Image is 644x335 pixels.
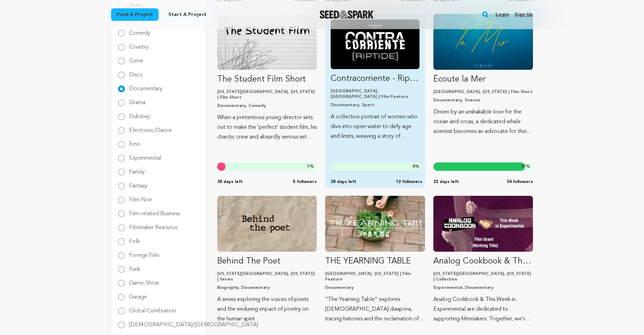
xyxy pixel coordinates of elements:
[129,136,141,147] label: Emo
[217,89,317,100] p: [US_STATE][GEOGRAPHIC_DATA], [US_STATE] | Film Short
[129,39,149,50] label: Country
[331,89,419,100] p: [GEOGRAPHIC_DATA], [GEOGRAPHIC_DATA] | Film Feature
[433,256,533,267] p: Analog Cookbook & This Week in Experimental Film Fund
[433,295,533,324] p: Analog Cookbook & This Week in Experimental are dedicated to supporting filmmakers. Together, we'...
[433,89,533,95] p: [GEOGRAPHIC_DATA], [US_STATE] | Film Short
[217,113,317,142] p: When a pretentious young director sets out to make the ‘perfect’ student film, his chaotic crew a...
[331,73,419,84] p: Contracorriente - Riptide
[413,165,415,169] span: 0
[325,271,425,282] p: [GEOGRAPHIC_DATA], [US_STATE] | Film Feature
[129,178,147,189] label: Fantasy
[433,285,533,291] p: Experimental, Documentary
[129,247,159,258] label: Foreign Film
[433,179,459,185] span: 22 days left
[396,179,422,185] span: 12 followers
[129,25,150,36] label: Comedy
[217,179,243,185] span: 38 days left
[331,112,419,141] p: A collective portrait of women who dive into open water to defy age and limits, weaving a story o...
[129,164,145,175] label: Family
[217,14,317,142] a: Fund The Student Film Short
[129,261,140,272] label: Funk
[111,8,159,21] a: Fund a project
[217,103,317,109] p: Documentary, Comedy
[129,108,151,119] label: Dubstep
[433,98,533,103] p: Documentary, Science
[515,9,533,20] a: Sign up
[129,53,143,64] label: Crime
[293,179,317,185] span: 5 followers
[433,74,533,85] p: Écoute la Mer
[217,196,317,324] a: Fund Behind The Poet
[217,256,317,267] p: Behind The Poet
[129,122,172,133] label: Electronic/Dance
[129,275,159,286] label: Game-Show
[307,164,314,169] span: %
[320,10,374,19] img: Seed&Spark Logo Dark Mode
[129,289,147,300] label: Garage
[413,164,420,169] span: %
[163,8,212,21] a: Start a project
[433,271,533,282] p: [US_STATE][GEOGRAPHIC_DATA], [US_STATE] | Collective
[433,196,533,324] a: Fund Analog Cookbook &amp; This Week in Experimental Film Fund
[325,256,425,267] p: THE YEARNING TABLE
[320,10,374,19] a: Seed&Spark Homepage
[331,19,419,141] a: Fund Contracorriente - Riptide
[331,179,356,185] span: 38 days left
[129,81,162,92] label: Documentary
[331,102,419,108] p: Documentary, Sport
[129,317,258,328] label: [DEMOGRAPHIC_DATA]/[DEMOGRAPHIC_DATA]
[129,150,161,161] label: Experimental
[433,107,533,136] p: Driven by an unshakable love for the ocean and orcas, a dedicated whale scientist becomes an advo...
[129,94,145,106] label: Drama
[307,165,310,169] span: 1
[325,196,425,324] a: Fund THE YEARNING TABLE
[129,219,178,231] label: Filmmaker Resource
[433,14,533,136] a: Fund Écoute la Mer
[129,206,180,217] label: Film-related Business
[325,285,425,291] p: Documentary
[129,303,176,314] label: Global Celebration
[521,164,530,169] span: %
[129,67,143,78] label: Disco
[217,271,317,282] p: [US_STATE][GEOGRAPHIC_DATA], [US_STATE] | Series
[507,179,533,185] span: 34 followers
[325,295,425,324] p: “The Yearning Table” explores [DEMOGRAPHIC_DATA] diaspora, tracing histories and the reclamation ...
[217,295,317,324] p: A series exploring the voices of poets and the enduring impact of poetry on the human spirit
[217,285,317,291] p: Biography, Documentary
[521,165,526,169] span: 91
[129,233,139,244] label: Folk
[217,74,317,85] p: The Student Film Short
[495,9,509,20] a: Login
[129,192,152,203] label: Film-Noir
